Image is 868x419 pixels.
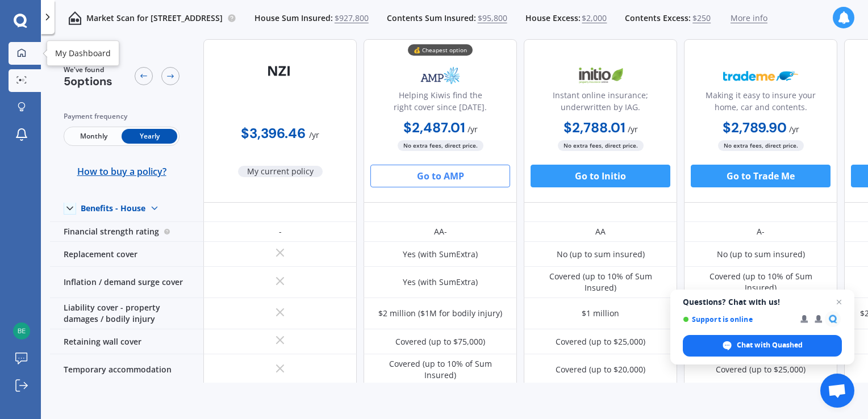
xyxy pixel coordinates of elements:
span: $95,800 [478,12,507,24]
span: House Sum Insured: [254,12,333,24]
div: Covered (up to $20,000) [556,364,645,375]
b: $2,789.90 [723,119,787,136]
div: Payment frequency [64,111,180,122]
div: Covered (up to $25,000) [556,336,645,347]
div: $1 million [582,308,619,319]
img: d67c94bb37e437a24443580aecced641 [13,322,30,340]
button: Go to Trade Me [691,165,831,187]
img: NZI-text.webp [243,57,318,85]
span: No extra fees, direct price. [558,140,644,151]
span: More info [731,12,767,24]
div: Chat with Quashed [683,335,842,357]
b: $2,487.01 [403,119,465,136]
b: $2,788.01 [564,119,625,136]
button: Go to AMP [370,165,510,187]
span: / yr [468,124,478,135]
div: No (up to sum insured) [557,249,645,260]
span: We've found [64,65,112,75]
img: Trademe.webp [723,61,798,90]
img: AMP.webp [403,61,478,90]
span: / yr [309,129,319,140]
div: Replacement cover [50,242,203,267]
span: How to buy a policy? [77,166,166,177]
div: Yes (with SumExtra) [403,276,478,288]
p: Market Scan for [STREET_ADDRESS] [86,12,223,24]
img: Initio.webp [563,61,638,90]
span: No extra fees, direct price. [718,140,804,151]
div: Benefits - House [81,203,145,213]
div: No (up to sum insured) [717,249,805,260]
div: Inflation / demand surge cover [50,267,203,298]
div: Covered (up to 10% of Sum Insured) [372,358,508,381]
span: My current policy [238,166,323,177]
div: Liability cover - property damages / bodily injury [50,298,203,329]
div: My Dashboard [55,48,111,59]
div: Helping Kiwis find the right cover since [DATE]. [373,89,507,118]
span: / yr [628,124,638,135]
div: A- [757,226,765,237]
span: House Excess: [525,12,581,24]
div: Retaining wall cover [50,329,203,354]
div: Temporary accommodation [50,354,203,386]
span: / yr [789,124,799,135]
div: Covered (up to $75,000) [395,336,485,347]
span: Close chat [832,295,846,309]
span: Chat with Quashed [737,340,803,350]
span: $927,800 [335,12,369,24]
span: $250 [692,12,711,24]
span: Yearly [122,129,177,144]
span: Support is online [683,315,792,324]
span: $2,000 [582,12,607,24]
div: AA- [434,226,447,237]
div: AA [595,226,606,237]
button: Go to Initio [531,165,670,187]
span: Questions? Chat with us! [683,298,842,307]
img: home-and-contents.b802091223b8502ef2dd.svg [68,11,82,25]
div: Financial strength rating [50,222,203,242]
div: 💰 Cheapest option [408,44,473,56]
span: Contents Excess: [625,12,691,24]
img: Benefit content down [145,199,164,217]
b: $3,396.46 [241,124,306,142]
div: Making it easy to insure your home, car and contents. [694,89,828,118]
div: Covered (up to 10% of Sum Insured) [532,271,669,294]
div: Instant online insurance; underwritten by IAG. [533,89,667,118]
div: Covered (up to $25,000) [716,364,806,375]
div: - [279,226,282,237]
span: Contents Sum Insured: [387,12,476,24]
div: $2 million ($1M for bodily injury) [378,308,502,319]
span: No extra fees, direct price. [398,140,483,151]
span: Monthly [66,129,122,144]
span: 5 options [64,74,112,89]
div: Yes (with SumExtra) [403,249,478,260]
div: Open chat [820,374,854,408]
div: Covered (up to 10% of Sum Insured) [692,271,829,294]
